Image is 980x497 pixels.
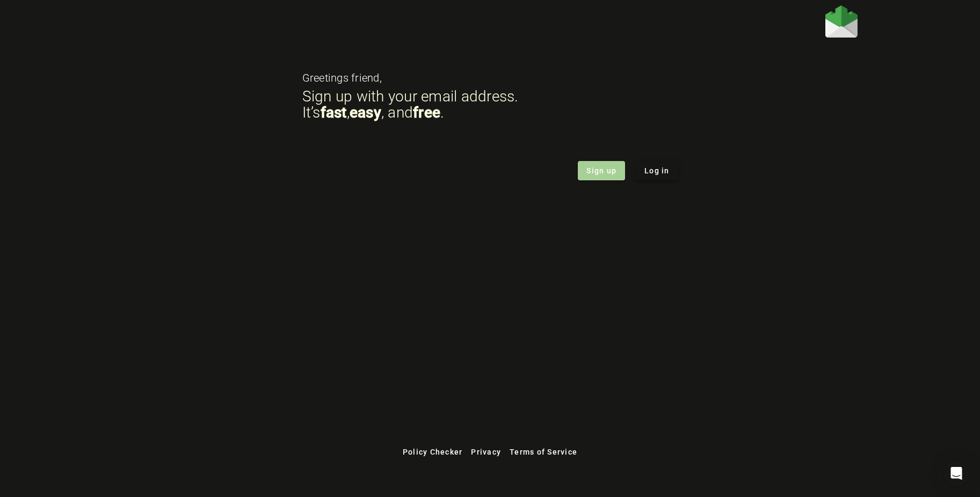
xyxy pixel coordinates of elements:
[943,461,969,486] div: Open Intercom Messenger
[578,161,625,180] button: Sign up
[467,442,505,462] button: Privacy
[350,104,381,121] strong: easy
[471,448,501,456] span: Privacy
[302,72,678,83] div: Greetings friend,
[636,161,678,180] button: Log in
[510,448,577,456] span: Terms of Service
[413,104,440,121] strong: free
[398,442,467,462] button: Policy Checker
[302,89,678,121] div: Sign up with your email address. It’s , , and .
[403,448,463,456] span: Policy Checker
[586,165,616,176] span: Sign up
[321,104,347,121] strong: fast
[825,5,858,38] img: Fraudmarc Logo
[505,442,582,462] button: Terms of Service
[644,165,670,176] span: Log in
